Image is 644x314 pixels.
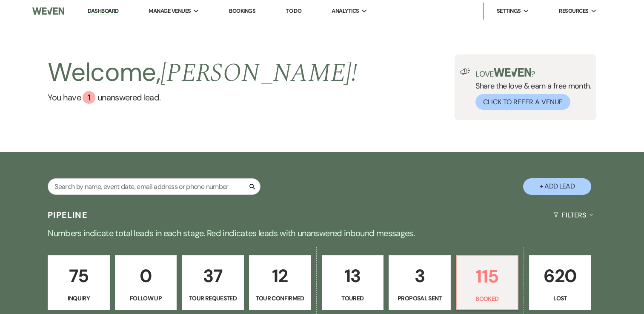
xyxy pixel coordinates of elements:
a: 75Inquiry [48,255,110,311]
p: Lost [535,294,586,303]
a: Bookings [229,7,255,14]
a: To Do [286,7,301,14]
p: Tour Requested [187,294,238,303]
h2: Welcome, [48,54,357,91]
p: Tour Confirmed [255,294,306,303]
input: Search by name, event date, email address or phone number [48,178,260,195]
div: Share the love & earn a free month. [470,68,591,110]
p: 12 [255,262,306,290]
p: 0 [120,262,172,290]
img: Weven Logo [32,2,64,20]
p: Numbers indicate total leads in each stage. Red indicates leads with unanswered inbound messages. [16,226,629,240]
p: 13 [327,262,378,290]
span: [PERSON_NAME] ! [160,54,357,93]
a: You have 1 unanswered lead. [48,91,357,104]
div: 1 [83,91,95,104]
a: 12Tour Confirmed [249,255,311,311]
p: 37 [187,262,238,290]
button: Filters [550,204,596,226]
a: 620Lost [529,255,591,311]
p: 3 [394,262,445,290]
a: 37Tour Requested [182,255,244,311]
button: + Add Lead [523,178,591,195]
h3: Pipeline [48,209,88,221]
p: 75 [53,262,104,290]
p: Love ? [475,68,591,78]
p: Inquiry [53,294,104,303]
p: Toured [327,294,378,303]
p: 115 [462,262,513,291]
p: Booked [462,294,513,303]
p: 620 [535,262,586,290]
span: Settings [497,7,521,15]
img: loud-speaker-illustration.svg [460,68,470,75]
span: Resources [559,7,588,15]
a: 115Booked [456,255,519,311]
span: Manage Venues [149,7,191,15]
a: Dashboard [88,7,118,15]
img: weven-logo-green.svg [494,68,532,77]
span: Analytics [332,7,359,15]
a: 13Toured [322,255,384,311]
p: Follow Up [120,294,172,303]
button: Click to Refer a Venue [475,94,570,110]
a: 0Follow Up [115,255,177,311]
a: 3Proposal Sent [389,255,451,311]
p: Proposal Sent [394,294,445,303]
